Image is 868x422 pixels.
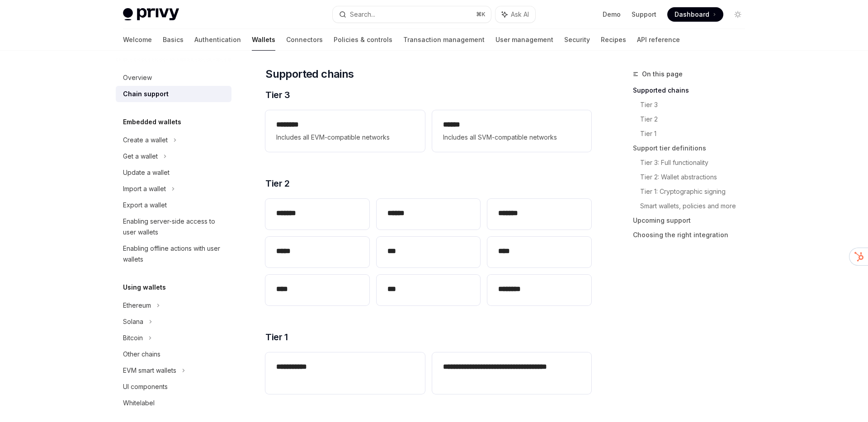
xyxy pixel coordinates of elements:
[637,29,680,51] a: API reference
[123,216,226,238] div: Enabling server-side access to user wallets
[265,67,354,81] span: Supported chains
[123,151,158,162] div: Get a wallet
[633,83,752,98] a: Supported chains
[495,6,535,23] button: Ask AI
[432,110,591,152] a: **** *Includes all SVM-compatible networks
[350,9,375,20] div: Search...
[334,29,392,51] a: Policies & controls
[286,29,323,51] a: Connectors
[265,331,288,343] span: Tier 1
[265,89,290,101] span: Tier 3
[116,70,231,86] a: Overview
[640,199,752,213] a: Smart wallets, policies and more
[443,132,580,143] span: Includes all SVM-compatible networks
[123,8,179,21] img: light logo
[123,282,166,293] h5: Using wallets
[123,398,155,408] div: Whitelabel
[603,10,621,19] a: Demo
[667,7,723,22] a: Dashboard
[640,184,752,199] a: Tier 1: Cryptographic signing
[123,200,167,211] div: Export a wallet
[123,243,226,265] div: Enabling offline actions with user wallets
[633,213,752,228] a: Upcoming support
[633,228,752,242] a: Choosing the right integration
[333,6,491,23] button: Search...⌘K
[116,395,231,411] a: Whitelabel
[123,365,176,376] div: EVM smart wallets
[123,316,143,327] div: Solana
[632,10,656,19] a: Support
[123,117,181,127] h5: Embedded wallets
[163,29,184,51] a: Basics
[123,381,168,392] div: UI components
[276,132,414,143] span: Includes all EVM-compatible networks
[601,29,626,51] a: Recipes
[123,333,143,343] div: Bitcoin
[403,29,485,51] a: Transaction management
[640,155,752,170] a: Tier 3: Full functionality
[116,86,231,102] a: Chain support
[123,29,152,51] a: Welcome
[116,379,231,395] a: UI components
[123,135,168,145] div: Create a wallet
[116,197,231,213] a: Export a wallet
[633,141,752,155] a: Support tier definitions
[640,112,752,127] a: Tier 2
[564,29,590,51] a: Security
[116,346,231,362] a: Other chains
[511,10,529,19] span: Ask AI
[123,349,160,360] div: Other chains
[123,167,170,178] div: Update a wallet
[194,29,241,51] a: Authentication
[640,127,752,141] a: Tier 1
[116,240,231,267] a: Enabling offline actions with user wallets
[476,11,486,18] span: ⌘ K
[265,110,425,152] a: **** ***Includes all EVM-compatible networks
[265,177,289,190] span: Tier 2
[640,98,752,112] a: Tier 3
[123,72,152,83] div: Overview
[123,183,166,194] div: Import a wallet
[116,213,231,240] a: Enabling server-side access to user wallets
[123,300,151,311] div: Ethereum
[642,69,683,80] span: On this page
[675,10,709,19] span: Dashboard
[495,29,553,51] a: User management
[252,29,275,51] a: Wallets
[123,89,169,99] div: Chain support
[116,164,231,181] a: Update a wallet
[640,170,752,184] a: Tier 2: Wallet abstractions
[731,7,745,22] button: Toggle dark mode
